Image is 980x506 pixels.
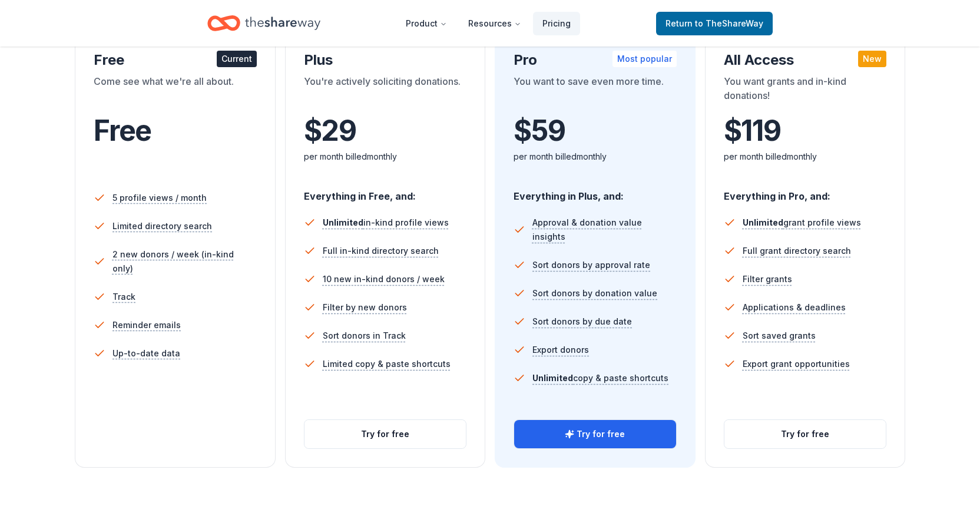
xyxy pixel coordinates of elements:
span: Unlimited [323,217,363,227]
span: Reminder emails [112,318,181,332]
div: Everything in Pro, and: [724,179,887,204]
a: Home [207,9,320,37]
div: New [858,51,886,67]
a: Pricing [533,12,580,35]
span: to TheShareWay [695,18,763,28]
span: Approval & donation value insights [532,216,677,244]
div: Free [94,51,257,70]
div: per month billed monthly [304,150,467,164]
span: Limited copy & paste shortcuts [323,357,451,371]
div: Plus [304,51,467,70]
div: Everything in Free, and: [304,179,467,204]
span: Sort donors by due date [532,315,632,329]
span: Applications & deadlines [743,300,846,315]
div: Come see what we're all about. [94,74,257,107]
span: Unlimited [532,373,573,383]
span: $ 119 [724,114,781,147]
span: Limited directory search [112,219,212,233]
button: Try for free [514,420,676,448]
button: Try for free [724,420,886,448]
span: 10 new in-kind donors / week [323,272,445,286]
span: 2 new donors / week (in-kind only) [112,247,257,276]
button: Resources [459,12,531,35]
span: Filter by new donors [323,300,407,315]
span: Full in-kind directory search [323,244,439,258]
span: Up-to-date data [112,346,180,361]
div: You're actively soliciting donations. [304,74,467,107]
span: Full grant directory search [743,244,851,258]
span: copy & paste shortcuts [532,373,668,383]
a: Returnto TheShareWay [656,12,773,35]
span: Sort donors in Track [323,329,406,343]
span: Export donors [532,343,589,357]
div: Everything in Plus, and: [514,179,677,204]
div: Current [217,51,257,67]
div: All Access [724,51,887,70]
span: Filter grants [743,272,792,286]
span: $ 29 [304,114,356,147]
span: Return [666,16,763,31]
div: You want to save even more time. [514,74,677,107]
span: Sort saved grants [743,329,816,343]
span: Export grant opportunities [743,357,850,371]
span: 5 profile views / month [112,191,207,205]
div: Pro [514,51,677,70]
div: You want grants and in-kind donations! [724,74,887,107]
div: per month billed monthly [724,150,887,164]
nav: Main [396,9,580,37]
span: in-kind profile views [323,217,449,227]
button: Product [396,12,456,35]
span: Unlimited [743,217,783,227]
span: grant profile views [743,217,861,227]
span: Sort donors by approval rate [532,258,650,272]
div: Most popular [612,51,677,67]
span: $ 59 [514,114,565,147]
button: Try for free [304,420,466,448]
div: per month billed monthly [514,150,677,164]
span: Free [94,113,151,148]
span: Track [112,290,135,304]
span: Sort donors by donation value [532,286,657,300]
